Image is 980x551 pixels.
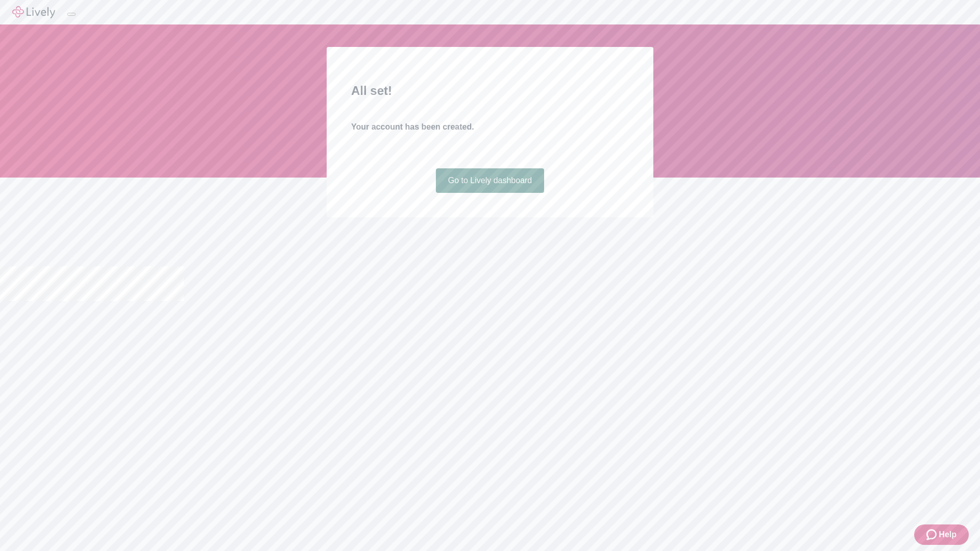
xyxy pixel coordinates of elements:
[351,121,629,133] h4: Your account has been created.
[67,13,76,16] button: Log out
[351,82,629,100] h2: All set!
[436,168,545,193] a: Go to Lively dashboard
[12,6,55,18] img: Lively
[939,529,957,541] span: Help
[926,529,939,541] svg: Zendesk support icon
[914,524,969,545] button: Zendesk support iconHelp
